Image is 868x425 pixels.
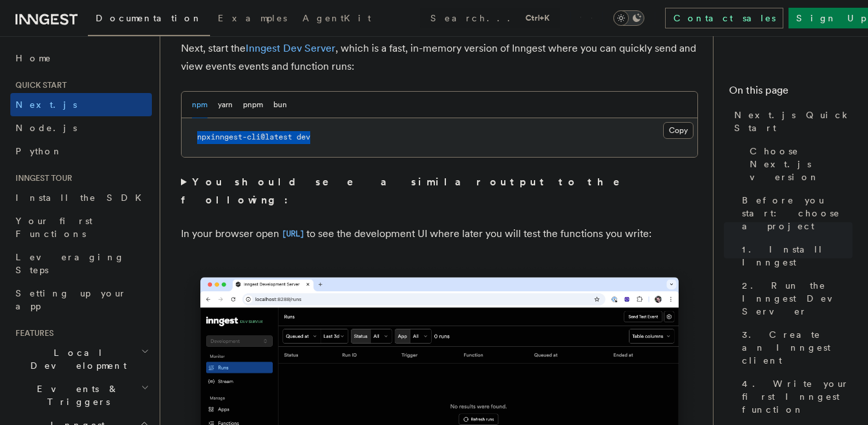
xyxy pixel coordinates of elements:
strong: You should see a similar output to the following: [181,176,638,206]
button: Copy [663,122,693,139]
p: Next, start the , which is a fast, in-memory version of Inngest where you can quickly send and vi... [181,39,698,76]
a: Home [10,47,152,70]
button: Events & Triggers [10,377,152,413]
span: 2. Run the Inngest Dev Server [742,279,852,318]
span: Install the SDK [16,192,149,203]
button: npm [192,92,207,118]
button: Toggle dark mode [613,10,644,26]
span: Setting up your app [16,288,127,311]
a: Install the SDK [10,186,152,209]
span: Before you start: choose a project [742,194,852,233]
a: 2. Run the Inngest Dev Server [737,274,852,323]
a: Before you start: choose a project [737,189,852,238]
a: Setting up your app [10,282,152,318]
code: [URL] [279,229,306,240]
a: Node.js [10,116,152,140]
button: bun [273,92,287,118]
span: Inngest tour [10,173,72,183]
h4: On this page [729,83,852,103]
a: 4. Write your first Inngest function [737,372,852,421]
span: Choose Next.js version [750,145,852,183]
span: 3. Create an Inngest client [742,328,852,367]
a: Documentation [88,4,210,36]
a: Your first Functions [10,209,152,245]
a: Inngest Dev Server [246,42,335,54]
span: Next.js [16,99,77,110]
a: Choose Next.js version [745,140,852,189]
span: 4. Write your first Inngest function [742,377,852,416]
span: Home [16,52,52,65]
span: Your first Functions [16,216,92,239]
span: inngest-cli@latest [211,132,292,141]
span: Examples [218,13,287,23]
span: Quick start [10,80,67,90]
span: Leveraging Steps [16,252,125,275]
a: AgentKit [295,4,379,35]
button: Search...Ctrl+K [420,8,560,28]
span: Features [10,328,54,338]
a: Next.js [10,93,152,116]
button: yarn [218,92,233,118]
span: npx [197,132,211,141]
a: 3. Create an Inngest client [737,323,852,372]
a: Leveraging Steps [10,245,152,282]
a: [URL] [279,227,306,240]
span: Events & Triggers [10,382,141,408]
span: Next.js Quick Start [734,109,852,134]
span: Node.js [16,123,77,133]
span: dev [297,132,310,141]
kbd: Ctrl+K [523,12,552,25]
button: Local Development [10,341,152,377]
p: In your browser open to see the development UI where later you will test the functions you write: [181,225,698,244]
a: Examples [210,4,295,35]
span: Python [16,146,63,156]
span: Documentation [96,13,202,23]
button: pnpm [243,92,263,118]
a: 1. Install Inngest [737,238,852,274]
summary: You should see a similar output to the following: [181,173,698,209]
a: Next.js Quick Start [729,103,852,140]
span: 1. Install Inngest [742,243,852,269]
a: Python [10,140,152,163]
span: Local Development [10,346,141,372]
span: AgentKit [302,13,371,23]
a: Contact sales [665,8,783,28]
